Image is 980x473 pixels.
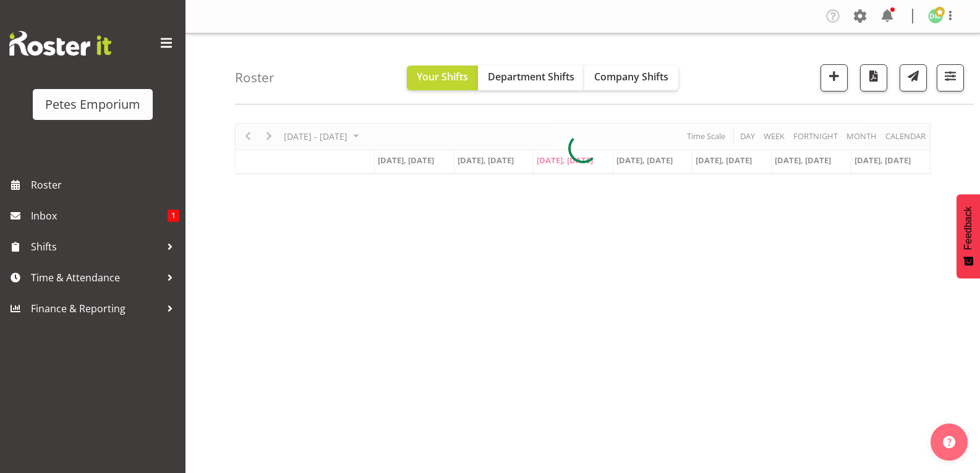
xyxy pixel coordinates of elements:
span: Roster [31,176,179,194]
span: Shifts [31,237,161,256]
span: Finance & Reporting [31,299,161,318]
button: Company Shifts [584,66,678,90]
span: 1 [168,210,179,222]
div: Petes Emporium [45,95,140,114]
img: help-xxl-2.png [943,436,955,448]
button: Your Shifts [407,66,478,90]
span: Your Shifts [417,70,468,83]
button: Send a list of all shifts for the selected filtered period to all rostered employees. [900,64,927,92]
span: Feedback [963,207,974,250]
button: Download a PDF of the roster according to the set date range. [860,64,887,92]
button: Feedback - Show survey [957,194,980,278]
img: Rosterit website logo [9,31,111,56]
button: Filter Shifts [937,64,964,92]
button: Add a new shift [820,64,848,92]
img: david-mcauley697.jpg [928,9,943,23]
span: Company Shifts [594,70,668,83]
button: Department Shifts [478,66,584,90]
span: Inbox [31,207,168,225]
h4: Roster [235,70,275,85]
span: Time & Attendance [31,268,161,287]
span: Department Shifts [488,70,574,83]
